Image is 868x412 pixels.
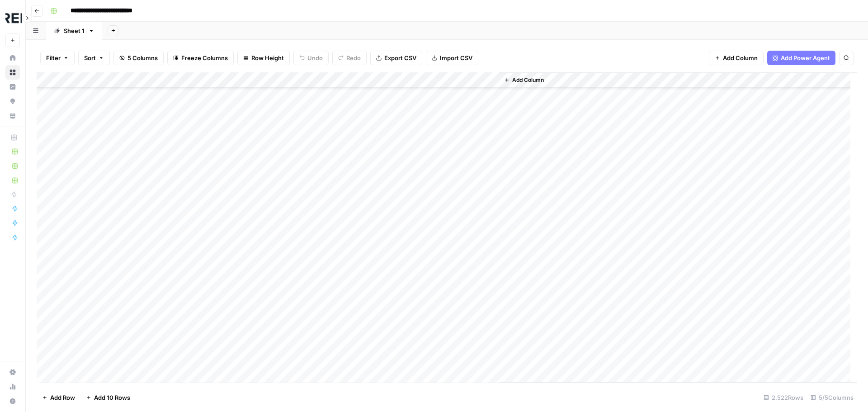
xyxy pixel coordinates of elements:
span: Row Height [251,53,284,62]
button: Add Column [500,74,547,86]
span: Export CSV [384,53,416,62]
a: Browse [5,65,20,80]
button: Sort [78,51,110,65]
button: Export CSV [370,51,422,65]
button: Add Power Agent [767,51,835,65]
span: Filter [46,53,61,62]
button: Redo [332,51,367,65]
div: 2,522 Rows [760,390,807,405]
a: Home [5,51,20,65]
span: Add Column [723,53,758,62]
a: Usage [5,379,20,394]
span: 5 Columns [127,53,158,62]
span: Add Column [512,76,544,84]
button: Help + Support [5,394,20,408]
button: Freeze Columns [167,51,234,65]
span: Freeze Columns [181,53,228,62]
a: Settings [5,365,20,379]
span: Add 10 Rows [94,393,130,402]
span: Add Power Agent [781,53,830,62]
div: 5/5 Columns [807,390,857,405]
button: Filter [40,51,75,65]
img: Threepipe Reply Logo [5,10,22,27]
span: Redo [346,53,361,62]
button: 5 Columns [113,51,164,65]
button: Row Height [237,51,290,65]
span: Undo [307,53,323,62]
span: Import CSV [440,53,472,62]
button: Import CSV [426,51,478,65]
button: Add Row [37,390,80,405]
button: Workspace: Threepipe Reply [5,7,20,30]
a: Opportunities [5,94,20,109]
a: Sheet 1 [46,22,102,40]
button: Add 10 Rows [80,390,136,405]
button: Undo [293,51,329,65]
span: Sort [84,53,96,62]
a: Insights [5,80,20,94]
div: Sheet 1 [64,26,85,35]
span: Add Row [50,393,75,402]
a: Your Data [5,109,20,123]
button: Add Column [709,51,764,65]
